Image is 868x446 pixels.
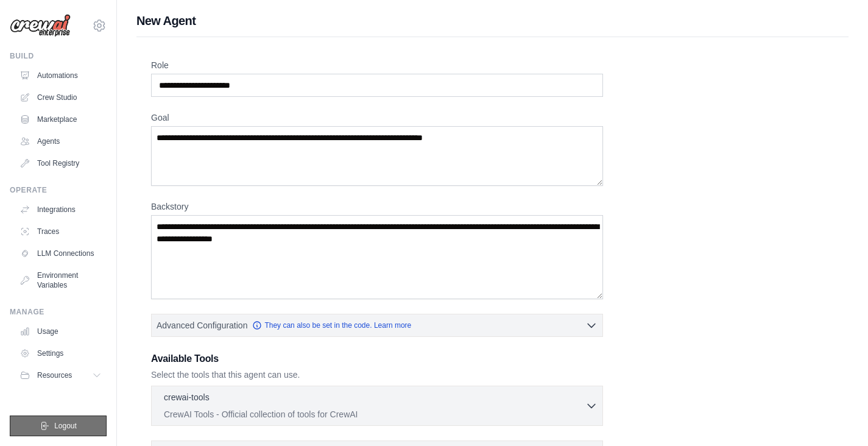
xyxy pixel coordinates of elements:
[15,366,107,385] button: Resources
[151,59,603,71] label: Role
[15,200,107,219] a: Integrations
[15,344,107,363] a: Settings
[151,200,603,213] label: Backstory
[252,320,411,330] a: They can also be set in the code. Learn more
[15,110,107,129] a: Marketplace
[151,369,603,381] p: Select the tools that this agent can use.
[164,408,585,420] p: CrewAI Tools - Official collection of tools for CrewAI
[15,322,107,341] a: Usage
[10,51,107,61] div: Build
[136,12,849,29] h1: New Agent
[15,222,107,241] a: Traces
[10,416,107,436] button: Logout
[151,352,603,366] h3: Available Tools
[15,244,107,263] a: LLM Connections
[15,154,107,173] a: Tool Registry
[54,421,77,431] span: Logout
[15,88,107,107] a: Crew Studio
[10,185,107,195] div: Operate
[10,14,71,37] img: Logo
[15,132,107,151] a: Agents
[15,266,107,295] a: Environment Variables
[157,319,247,331] span: Advanced Configuration
[152,314,602,336] button: Advanced Configuration They can also be set in the code. Learn more
[15,66,107,85] a: Automations
[10,307,107,317] div: Manage
[151,111,603,124] label: Goal
[157,391,598,420] button: crewai-tools CrewAI Tools - Official collection of tools for CrewAI
[164,391,210,403] p: crewai-tools
[37,370,72,380] span: Resources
